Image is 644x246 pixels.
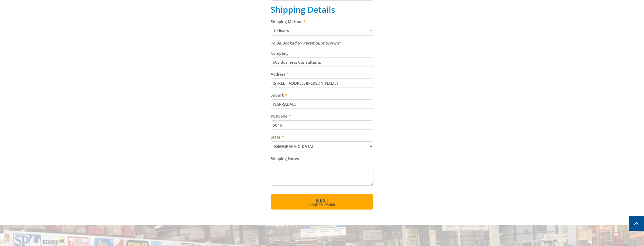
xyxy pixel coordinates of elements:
[271,5,374,15] h2: Shipping Details
[271,40,340,46] em: To Be Booked By Paramount Browns'
[282,203,362,206] span: Confirm order
[271,99,374,109] input: Please enter your suburb.
[271,134,374,140] label: State
[271,92,374,98] label: Suburb
[271,120,374,130] input: Please enter your postcode.
[271,194,374,209] button: Next Confirm order
[271,50,374,56] label: Company
[271,26,374,36] select: Please select a shipping method.
[271,113,374,119] label: Postcode
[271,18,374,25] label: Shipping Method
[271,155,374,162] label: Shipping Notes
[271,141,374,151] select: Please select your state.
[271,78,374,88] input: Please enter your address.
[271,71,374,77] label: Address
[316,197,328,204] span: Next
